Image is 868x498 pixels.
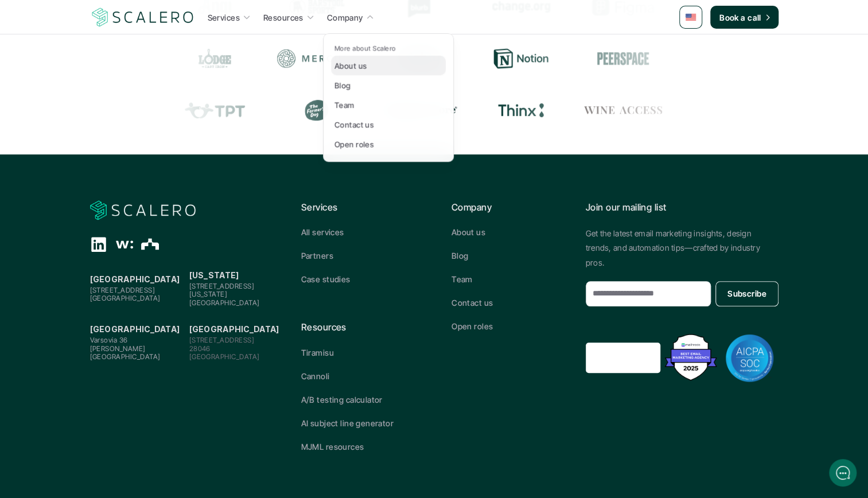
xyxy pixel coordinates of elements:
p: Contact us [334,119,373,130]
button: New conversation [18,152,212,175]
a: About us [451,226,567,238]
a: MJML resources [301,441,417,453]
span: We run on Gist [96,401,145,408]
p: Blog [451,250,469,262]
p: Contact us [451,297,493,309]
p: All services [301,226,344,238]
a: Contact us [451,297,567,309]
a: Contact us [331,115,446,134]
strong: [GEOGRAPHIC_DATA] [90,324,180,334]
p: About us [334,60,366,71]
p: Blog [334,80,350,91]
a: Team [451,273,567,285]
a: Team [331,95,446,115]
p: Services [208,11,240,24]
p: Join our mailing list [586,200,779,215]
p: Team [451,273,473,285]
a: Cannoli [301,370,417,382]
p: Tiramisu [301,347,334,359]
p: Open roles [334,138,373,150]
p: More about Scalero [334,45,395,53]
p: Case studies [301,273,351,285]
div: Peerspace [583,48,663,69]
iframe: gist-messenger-bubble-iframe [829,459,857,487]
span: [STREET_ADDRESS] [90,286,155,294]
a: Book a call [710,6,779,29]
a: Scalero company logo [90,7,196,28]
p: Resources [301,320,417,335]
a: Open roles [451,320,567,332]
p: Cannoli [301,370,330,382]
div: Wine Access [583,100,663,120]
button: Subscribe [715,281,778,306]
img: AICPA SOC badge [726,334,774,382]
p: Get the latest email marketing insights, design trends, and automation tips—crafted by industry p... [586,226,779,270]
span: [GEOGRAPHIC_DATA] [90,294,161,302]
a: Partners [301,250,417,262]
div: Wellfound [116,236,133,253]
p: MJML resources [301,441,364,453]
p: A/B testing calculator [301,394,383,406]
span: [GEOGRAPHIC_DATA] [90,352,161,361]
div: Linkedin [90,236,107,253]
div: The Farmer's Dog [277,100,356,120]
div: Prose [686,100,765,120]
div: Lodge Cast Iron [175,48,254,69]
div: Teachers Pay Teachers [175,100,254,120]
span: New conversation [74,159,138,168]
p: Book a call [719,11,761,24]
a: Tiramisu [301,347,417,359]
span: [STREET_ADDRESS] [189,282,255,290]
a: AI subject line generator [301,417,417,429]
p: Company [327,11,363,24]
div: Mercury [277,48,356,69]
div: Thinx [481,100,560,120]
p: About us [451,226,485,238]
a: Open roles [331,134,446,154]
p: [STREET_ADDRESS] 28046 [GEOGRAPHIC_DATA] [189,336,283,361]
div: Resy [686,48,765,69]
p: Partners [301,250,333,262]
a: Scalero company logo for dark backgrounds [90,200,196,221]
span: [US_STATE][GEOGRAPHIC_DATA] [189,290,260,306]
a: Case studies [301,273,417,285]
p: Services [301,200,417,215]
strong: [US_STATE] [189,270,239,280]
p: Open roles [451,320,493,332]
span: [PERSON_NAME] [90,344,146,353]
strong: [GEOGRAPHIC_DATA] [90,274,180,284]
a: About us [331,56,446,75]
h1: Hi! Welcome to [GEOGRAPHIC_DATA]. [17,56,212,74]
h2: Let us know if we can help with lifecycle marketing. [17,76,212,131]
a: All services [301,226,417,238]
img: Scalero company logo [90,6,196,28]
span: Varsovia 36 [90,336,128,344]
img: Best Email Marketing Agency 2025 - Recognized by Mailmodo [662,331,719,383]
strong: [GEOGRAPHIC_DATA] [189,324,279,334]
div: The Org [142,235,159,253]
img: Scalero company logo for dark backgrounds [90,200,196,221]
p: Resources [263,11,303,24]
a: A/B testing calculator [301,394,417,406]
div: Notion [481,48,560,69]
a: Blog [331,76,446,95]
p: AI subject line generator [301,417,394,429]
p: Subscribe [727,287,766,299]
p: Company [451,200,567,215]
p: Team [334,99,354,111]
a: Blog [451,250,567,262]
